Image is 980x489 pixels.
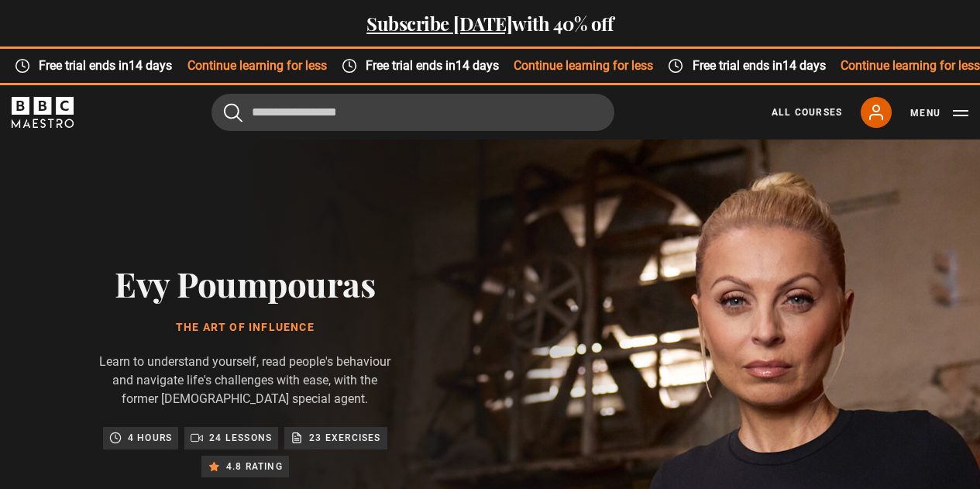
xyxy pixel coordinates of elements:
[353,57,510,75] span: Free trial ends in
[226,459,283,474] p: 4.8 rating
[309,430,380,446] p: 23 exercises
[209,430,272,446] p: 24 lessons
[680,57,837,75] span: Free trial ends in
[779,58,822,73] time: 14 days
[452,58,495,73] time: 14 days
[93,353,397,408] p: Learn to understand yourself, read people's behaviour and navigate life's challenges with ease, w...
[93,263,397,303] h2: Evy Poumpouras
[366,11,512,36] a: Subscribe [DATE]
[649,57,976,75] div: Continue learning for less
[126,58,169,73] time: 14 days
[910,105,968,121] button: Toggle navigation
[772,105,842,119] a: All Courses
[128,430,172,446] p: 4 hours
[93,322,397,334] h1: The Art of Influence
[323,57,650,75] div: Continue learning for less
[26,57,183,75] span: Free trial ends in
[211,94,614,131] input: Search
[224,102,242,122] button: Submit the search query
[12,97,74,128] svg: BBC Maestro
